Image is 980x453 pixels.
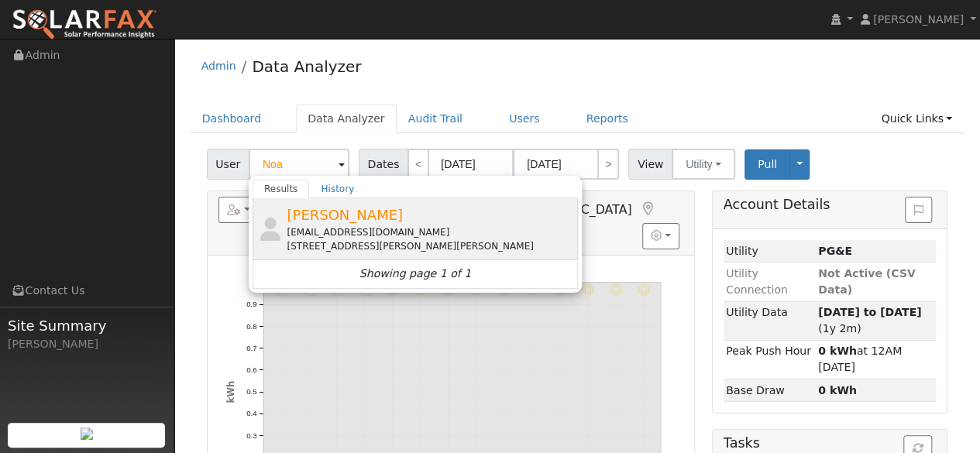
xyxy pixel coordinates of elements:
span: Pull [758,158,777,170]
div: [STREET_ADDRESS][PERSON_NAME][PERSON_NAME] [287,239,574,253]
i: Showing page 1 of 1 [359,266,471,282]
span: View [628,149,672,180]
span: Dates [359,149,408,180]
strong: 0 kWh [818,345,857,357]
img: retrieve [81,427,93,440]
text: 0.8 [246,321,256,330]
button: Utility [672,149,735,180]
strong: [DATE] to [DATE] [818,306,921,318]
span: Not Active (CSV Data) [818,267,916,296]
text: 0.4 [246,409,257,417]
td: Utility Data [724,301,816,340]
span: Site Summary [8,315,166,336]
input: Select a User [249,149,349,180]
td: Base Draw [724,379,816,402]
button: Pull [744,149,790,180]
div: [PERSON_NAME] [8,336,166,352]
a: Users [497,105,552,133]
text: 0.3 [246,431,256,440]
span: Utility Connection [726,267,788,296]
a: Dashboard [191,105,273,133]
a: > [597,149,619,180]
strong: 0 kWh [818,384,857,396]
span: (1y 2m) [818,306,921,335]
strong: ID: null, authorized: 09/10/25 [818,245,852,257]
a: Map [639,201,656,217]
a: Results [253,180,310,198]
span: [PERSON_NAME] [873,13,964,26]
text: 0.5 [246,387,256,396]
h5: Account Details [724,197,937,213]
div: [EMAIL_ADDRESS][DOMAIN_NAME] [287,225,574,239]
span: [PERSON_NAME] [287,207,403,223]
a: History [309,180,366,198]
text: 0.6 [246,365,256,374]
a: Data Analyzer [252,57,361,76]
a: Reports [575,105,640,133]
a: < [407,149,429,180]
a: Data Analyzer [296,105,397,133]
td: Peak Push Hour [724,340,816,379]
text: 0.7 [246,344,256,352]
td: Utility [724,240,816,263]
text: kWh [225,381,236,403]
a: Quick Links [869,105,964,133]
span: User [207,149,249,180]
h5: Tasks [724,435,937,451]
td: at 12AM [DATE] [816,340,937,379]
text: 0.9 [246,300,256,308]
a: Admin [201,60,236,72]
a: Audit Trail [397,105,474,133]
button: Issue History [905,197,932,223]
img: SolarFax [12,9,157,41]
